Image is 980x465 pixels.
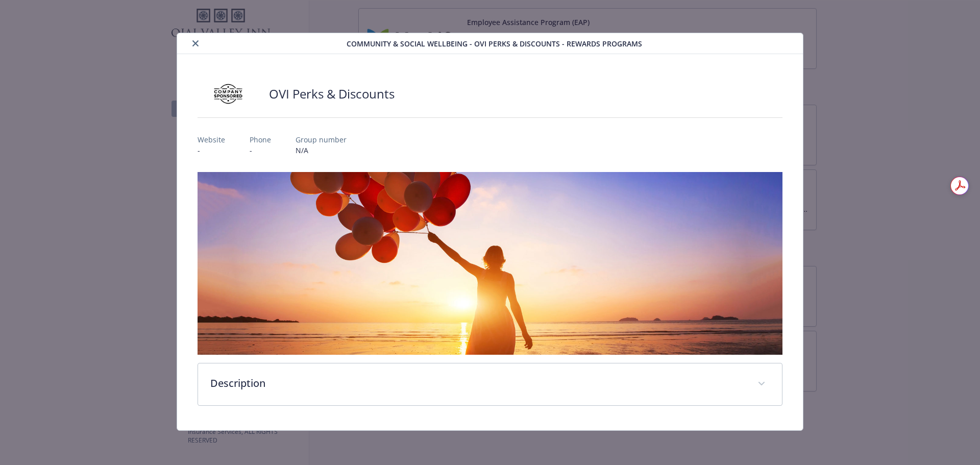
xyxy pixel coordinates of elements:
[198,145,225,156] p: -
[296,134,347,145] p: Group number
[198,363,782,405] div: Description
[98,33,882,431] div: details for plan Community & Social Wellbeing - OVI Perks & Discounts - Rewards Programs
[250,134,271,145] p: Phone
[296,145,347,156] p: N/A
[189,37,202,50] button: close
[210,376,746,391] p: Description
[347,38,642,49] span: Community & Social Wellbeing - OVI Perks & Discounts - Rewards Programs
[198,134,225,145] p: Website
[269,85,395,103] h2: OVI Perks & Discounts
[198,172,783,355] img: banner
[250,145,271,156] p: -
[198,79,259,109] img: Company Sponsored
